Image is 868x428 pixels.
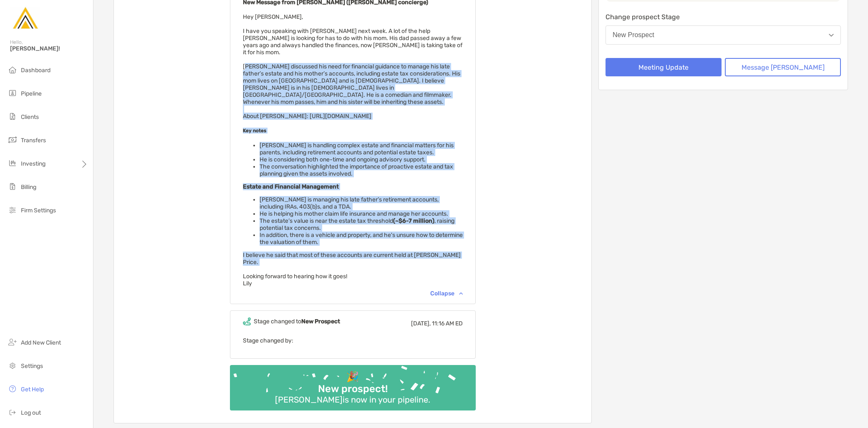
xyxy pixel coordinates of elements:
span: Firm Settings [21,207,56,214]
img: Open dropdown arrow [829,34,834,37]
img: Event icon [243,317,251,325]
div: Stage changed to [254,318,340,325]
img: logout icon [8,407,18,417]
img: investing icon [8,158,18,168]
div: New Prospect [613,31,654,39]
span: Dashboard [21,67,50,74]
div: New prospect! [315,383,391,395]
span: 11:16 AM ED [432,320,463,327]
span: Investing [21,160,45,167]
img: settings icon [8,360,18,370]
img: clients icon [8,111,18,121]
span: Settings [21,363,43,370]
b: New Prospect [301,318,340,325]
span: Hey [PERSON_NAME], I have you speaking with [PERSON_NAME] next week. A lot of the help [PERSON_NA... [243,13,463,287]
span: [PERSON_NAME]! [10,45,88,52]
span: [DATE], [411,320,431,327]
p: Stage changed by: [243,335,463,346]
button: New Prospect [606,25,841,45]
li: [PERSON_NAME] is managing his late father’s retirement accounts, including IRAs, 403(b)s, and a TDA. [260,196,463,210]
li: He is helping his mother claim life insurance and manage her accounts. [260,210,463,217]
img: dashboard icon [8,65,18,75]
strong: Estate and Financial Management [243,183,339,190]
img: add_new_client icon [8,337,18,347]
li: In addition, there is a vehicle and property, and he's unsure how to determine the valuation of t... [260,232,463,246]
strong: (~$6-7 million) [393,217,434,224]
img: billing icon [8,181,18,191]
img: Zoe Logo [10,3,40,33]
span: Clients [21,113,39,121]
li: [PERSON_NAME] is handling complex estate and financial matters for his parents, including retirem... [260,142,463,156]
span: Get Help [21,386,44,393]
img: transfers icon [8,135,18,145]
li: The conversation highlighted the importance of proactive estate and tax planning given the assets... [260,163,463,177]
div: [PERSON_NAME] is now in your pipeline. [272,395,434,405]
h5: Key notes [243,128,463,133]
img: Chevron icon [459,292,463,295]
span: Pipeline [21,90,42,97]
div: 🎉 [343,371,362,383]
span: Log out [21,409,41,416]
div: Collapse [430,290,463,297]
img: Confetti [230,365,476,404]
img: firm-settings icon [8,205,18,215]
button: Message [PERSON_NAME] [725,58,841,76]
img: pipeline icon [8,88,18,98]
span: Add New Client [21,339,61,346]
span: Transfers [21,137,46,144]
li: The estate’s value is near the estate tax threshold , raising potential tax concerns. [260,217,463,232]
button: Meeting Update [606,58,722,76]
p: Change prospect Stage [606,12,841,22]
li: He is considering both one-time and ongoing advisory support. [260,156,463,163]
img: get-help icon [8,384,18,394]
span: Billing [21,184,36,191]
